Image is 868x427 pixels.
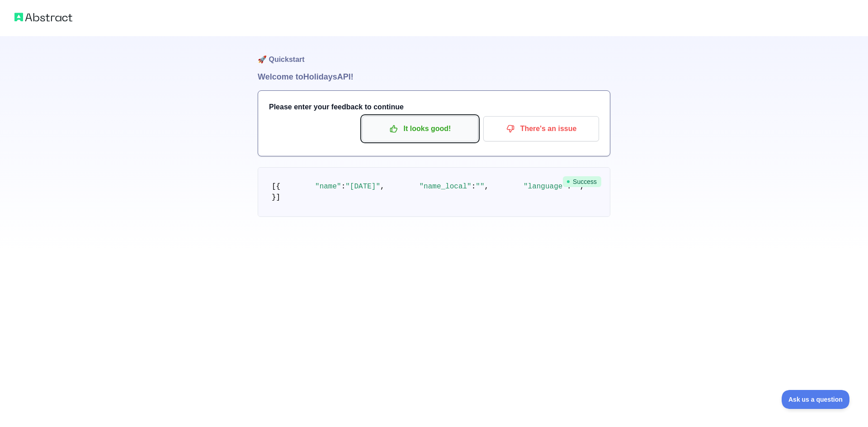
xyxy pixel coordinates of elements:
span: "name_local" [419,183,471,191]
h1: Welcome to Holidays API! [258,70,610,83]
button: There's an issue [483,116,599,141]
img: Abstract logo [14,11,72,23]
span: "name" [315,183,341,191]
iframe: Toggle Customer Support [782,390,850,409]
button: It looks good! [362,116,478,141]
span: , [485,183,489,191]
span: "" [476,183,484,191]
span: : [341,183,346,191]
span: Success [563,176,601,187]
p: There's an issue [490,121,592,136]
span: "[DATE]" [345,183,380,191]
span: , [380,183,385,191]
span: [ [272,183,276,191]
span: "language" [524,183,567,191]
h1: 🚀 Quickstart [258,36,610,70]
h3: Please enter your feedback to continue [269,102,599,113]
span: : [472,183,476,191]
p: It looks good! [369,121,471,136]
